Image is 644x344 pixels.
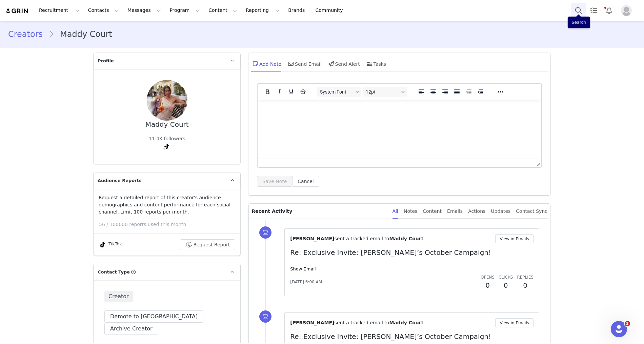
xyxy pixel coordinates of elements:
button: Strikethrough [297,87,309,97]
span: Opens [481,275,495,280]
span: Clicks [499,275,513,280]
button: Increase indent [475,87,486,97]
span: sent a tracked email to [334,320,389,325]
div: Press the Up and Down arrow keys to resize the editor. [534,159,541,167]
div: Updates [491,204,510,219]
button: Cancel [292,176,319,187]
button: Underline [285,87,297,97]
span: Profile [98,58,114,64]
div: TikTok [99,241,122,249]
img: grin logo [5,8,29,14]
h2: 0 [499,280,513,290]
span: [PERSON_NAME] [290,236,334,241]
button: Align center [427,87,439,97]
span: Replies [517,275,534,280]
a: Tasks [586,3,601,18]
span: 12pt [366,89,399,95]
span: Maddy Court [389,236,423,241]
div: All [393,204,398,219]
img: placeholder-profile.jpg [621,5,632,16]
div: Tasks [365,56,386,72]
div: 11.4K followers [149,135,185,142]
button: Save Note [257,176,292,187]
span: Maddy Court [389,320,423,325]
span: [DATE] 6:00 AM [290,279,322,285]
a: Creators [8,28,49,40]
a: Brands [284,3,311,18]
span: Creator [104,291,133,302]
p: Re: Exclusive Invite: [PERSON_NAME]’s October Campaign! [290,247,534,258]
button: Bold [262,87,273,97]
div: Notes [404,204,417,219]
button: Program [165,3,204,18]
span: [PERSON_NAME] [290,320,334,325]
button: Messages [123,3,165,18]
h2: 0 [481,280,495,290]
button: Content [204,3,241,18]
a: Community [311,3,350,18]
button: Notifications [602,3,617,18]
button: Recruitment [35,3,84,18]
p: 56 / 100000 reports used this month [99,221,240,228]
span: Contact Type [98,269,130,276]
button: Italic [274,87,285,97]
img: 35c8db2f-5598-4043-87b3-493e239c6d12.jpg [147,80,187,121]
button: Search [571,3,586,18]
button: Align right [439,87,451,97]
button: Decrease indent [463,87,475,97]
button: Align left [416,87,427,97]
div: Send Email [287,56,322,72]
div: Actions [468,204,485,219]
button: Archive Creator [104,323,158,335]
button: Font sizes [363,87,407,97]
div: Content [423,204,442,219]
span: sent a tracked email to [334,236,389,241]
button: View in Emails [495,318,534,327]
a: Show Email [290,266,316,271]
button: Request Report [180,239,236,250]
p: Re: Exclusive Invite: [PERSON_NAME]’s October Campaign! [290,331,534,342]
h2: 0 [517,280,534,290]
button: Demote to [GEOGRAPHIC_DATA] [104,310,203,323]
div: Add Note [251,56,281,72]
div: Emails [447,204,463,219]
button: Fonts [317,87,361,97]
button: Reporting [242,3,284,18]
span: Audience Reports [98,177,142,184]
button: Profile [617,5,639,16]
button: Justify [451,87,463,97]
p: Recent Activity [251,204,387,219]
button: Reveal or hide additional toolbar items [495,87,506,97]
p: Request a detailed report of this creator's audience demographics and content performance for eac... [99,194,235,216]
div: Maddy Court [145,121,189,128]
span: 2 [625,321,630,326]
button: Contacts [84,3,123,18]
button: View in Emails [495,234,534,243]
div: Send Alert [327,56,360,72]
iframe: Rich Text Area [258,100,541,159]
span: System Font [320,89,353,95]
div: Contact Sync [516,204,547,219]
iframe: Intercom live chat [611,321,627,337]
